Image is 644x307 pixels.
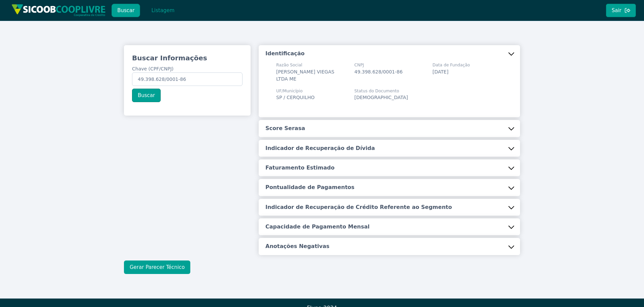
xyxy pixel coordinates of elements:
[124,260,190,274] button: Gerar Parecer Técnico
[276,88,315,94] span: UF/Município
[259,218,520,235] button: Capacidade de Pagamento Mensal
[354,69,402,74] span: 49.398.628/0001-86
[265,243,329,250] h5: Anotações Negativas
[606,4,636,17] button: Sair
[11,4,106,17] img: img/sicoob_cooplivre.png
[265,125,305,132] h5: Score Serasa
[432,69,448,74] span: [DATE]
[265,50,304,57] h5: Identificação
[132,53,243,63] h3: Buscar Informações
[276,62,346,68] span: Razão Social
[259,179,520,196] button: Pontualidade de Pagamentos
[265,223,369,231] h5: Capacidade de Pagamento Mensal
[146,4,180,17] button: Listagem
[132,66,173,71] span: Chave (CPF/CNPJ)
[259,199,520,216] button: Indicador de Recuperação de Crédito Referente ao Segmento
[259,120,520,137] button: Score Serasa
[354,62,402,68] span: CNPJ
[132,72,243,86] input: Chave (CPF/CNPJ)
[259,140,520,157] button: Indicador de Recuperação de Dívida
[276,69,334,82] span: [PERSON_NAME] VIEGAS LTDA ME
[265,204,452,211] h5: Indicador de Recuperação de Crédito Referente ao Segmento
[265,145,375,152] h5: Indicador de Recuperação de Dívida
[132,89,161,102] button: Buscar
[432,62,470,68] span: Data de Fundação
[265,184,354,191] h5: Pontualidade de Pagamentos
[259,238,520,255] button: Anotações Negativas
[276,95,315,100] span: SP / CERQUILHO
[259,45,520,62] button: Identificação
[265,164,334,172] h5: Faturamento Estimado
[111,4,140,17] button: Buscar
[354,95,408,100] span: [DEMOGRAPHIC_DATA]
[354,88,408,94] span: Status do Documento
[259,159,520,176] button: Faturamento Estimado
